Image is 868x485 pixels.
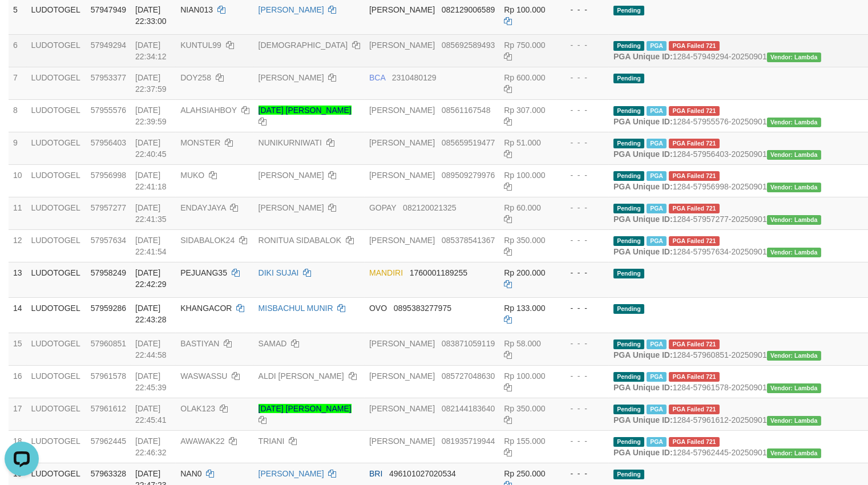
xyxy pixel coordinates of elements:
[369,236,435,245] span: [PERSON_NAME]
[561,235,604,246] div: - - -
[561,104,604,116] div: - - -
[410,268,467,277] span: Copy 1760001189255 to clipboard
[259,339,287,348] a: SAMAD
[369,404,435,413] span: [PERSON_NAME]
[613,52,673,61] b: PGA Unique ID:
[504,371,545,381] span: Rp 100.000
[394,304,451,313] span: Copy 0895383277975 to clipboard
[504,41,545,50] span: Rp 750.000
[259,171,324,180] a: [PERSON_NAME]
[259,203,324,212] a: [PERSON_NAME]
[135,41,167,61] span: [DATE] 22:34:12
[613,470,644,479] span: Pending
[613,215,673,224] b: PGA Unique ID:
[442,404,495,413] span: Copy 082144183640 to clipboard
[369,304,387,313] span: OVO
[27,430,86,463] td: LUDOTOGEL
[561,202,604,213] div: - - -
[669,139,720,148] span: PGA Error
[669,236,720,246] span: PGA Error
[767,248,821,257] span: Vendor URL: https://order7.1velocity.biz
[259,73,324,82] a: [PERSON_NAME]
[180,371,227,381] span: WASWASSU
[647,204,667,213] span: Marked by bgvjany
[561,137,604,148] div: - - -
[442,106,491,115] span: Copy 08561167548 to clipboard
[135,371,167,392] span: [DATE] 22:45:39
[180,171,204,180] span: MUKO
[9,99,27,132] td: 8
[180,5,213,14] span: NIAN013
[504,106,545,115] span: Rp 307.000
[91,41,126,50] span: 57949294
[27,333,86,365] td: LUDOTOGEL
[504,5,545,14] span: Rp 100.000
[504,469,545,478] span: Rp 250.000
[613,236,644,246] span: Pending
[180,268,227,277] span: PEJUANG35
[504,404,545,413] span: Rp 350.000
[91,106,126,115] span: 57955576
[135,171,167,191] span: [DATE] 22:41:18
[135,404,167,425] span: [DATE] 22:45:41
[9,229,27,262] td: 12
[767,416,821,426] span: Vendor URL: https://order7.1velocity.biz
[91,203,126,212] span: 57957277
[27,132,86,164] td: LUDOTOGEL
[369,268,403,277] span: MANDIRI
[27,262,86,297] td: LUDOTOGEL
[647,171,667,181] span: Marked by bgvjany
[561,403,604,414] div: - - -
[389,469,456,478] span: Copy 496101027020534 to clipboard
[369,469,382,478] span: BRI
[369,203,396,212] span: GOPAY
[613,139,644,148] span: Pending
[504,171,545,180] span: Rp 100.000
[647,437,667,447] span: Marked by bgvjany
[613,247,673,256] b: PGA Unique ID:
[180,138,220,147] span: MONSTER
[613,339,644,349] span: Pending
[647,106,667,116] span: Marked by bgvjany
[669,372,720,382] span: PGA Error
[442,371,495,381] span: Copy 085727048630 to clipboard
[91,404,126,413] span: 57961612
[259,436,285,446] a: TRIANI
[180,436,224,446] span: AWAWAK22
[767,118,821,127] span: Vendor URL: https://order7.1velocity.biz
[259,404,352,413] a: [DATE] [PERSON_NAME]
[259,41,348,50] a: [DEMOGRAPHIC_DATA]
[561,39,604,51] div: - - -
[135,138,167,159] span: [DATE] 22:40:45
[561,72,604,83] div: - - -
[27,297,86,333] td: LUDOTOGEL
[180,469,201,478] span: NAN0
[9,333,27,365] td: 15
[369,73,385,82] span: BCA
[561,302,604,314] div: - - -
[369,138,435,147] span: [PERSON_NAME]
[9,197,27,229] td: 11
[613,383,673,392] b: PGA Unique ID:
[135,5,167,26] span: [DATE] 22:33:00
[647,139,667,148] span: Marked by bgvjany
[403,203,456,212] span: Copy 082120021325 to clipboard
[180,304,232,313] span: KHANGACOR
[504,268,545,277] span: Rp 200.000
[135,73,167,94] span: [DATE] 22:37:59
[504,138,541,147] span: Rp 51.000
[135,304,167,324] span: [DATE] 22:43:28
[561,267,604,278] div: - - -
[442,5,495,14] span: Copy 082129006589 to clipboard
[669,437,720,447] span: PGA Error
[9,297,27,333] td: 14
[561,338,604,349] div: - - -
[442,236,495,245] span: Copy 085378541367 to clipboard
[259,236,341,245] a: RONITUA SIDABALOK
[613,350,673,359] b: PGA Unique ID:
[504,203,541,212] span: Rp 60.000
[27,229,86,262] td: LUDOTOGEL
[442,138,495,147] span: Copy 085659519477 to clipboard
[135,236,167,256] span: [DATE] 22:41:54
[135,339,167,359] span: [DATE] 22:44:58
